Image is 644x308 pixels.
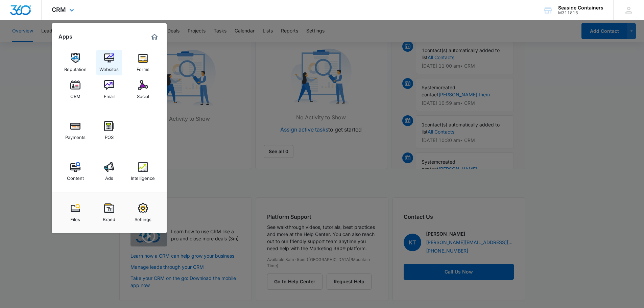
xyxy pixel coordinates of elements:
[105,131,114,140] div: POS
[70,90,80,99] div: CRM
[130,77,156,102] a: Social
[70,213,80,222] div: Files
[104,90,115,99] div: Email
[65,131,86,140] div: Payments
[63,159,88,184] a: Content
[52,6,66,13] span: CRM
[96,77,122,102] a: Email
[137,63,149,72] div: Forms
[558,10,603,15] div: account id
[558,5,603,10] div: account name
[131,172,155,181] div: Intelligence
[96,118,122,143] a: POS
[130,50,156,75] a: Forms
[130,200,156,226] a: Settings
[64,63,87,72] div: Reputation
[99,63,119,72] div: Websites
[130,159,156,184] a: Intelligence
[135,213,151,222] div: Settings
[63,50,88,75] a: Reputation
[149,31,160,42] a: Marketing 360® Dashboard
[96,50,122,75] a: Websites
[63,200,88,226] a: Files
[105,172,113,181] div: Ads
[63,77,88,102] a: CRM
[58,33,72,40] h2: Apps
[96,159,122,184] a: Ads
[137,90,149,99] div: Social
[63,118,88,143] a: Payments
[67,172,84,181] div: Content
[96,200,122,226] a: Brand
[103,213,115,222] div: Brand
